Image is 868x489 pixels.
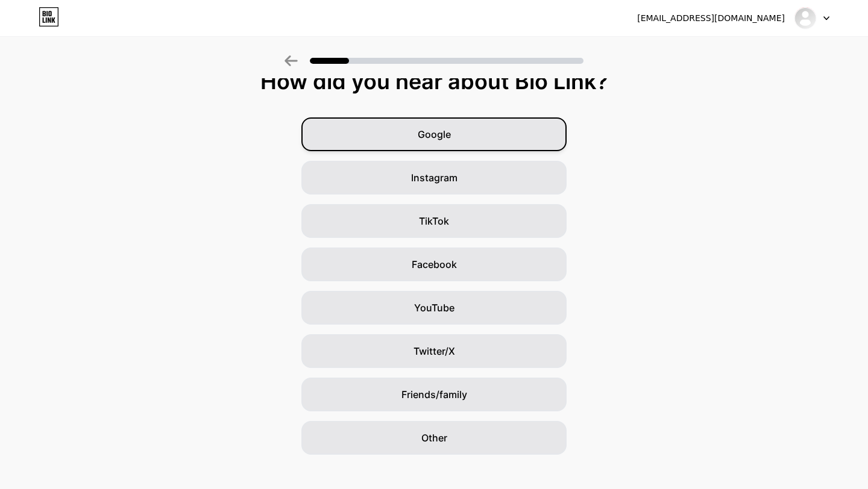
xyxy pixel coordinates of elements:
[411,170,458,185] span: Instagram
[419,214,449,228] span: TikTok
[418,127,451,142] span: Google
[414,301,454,315] span: YouTube
[637,12,785,25] div: [EMAIL_ADDRESS][DOMAIN_NAME]
[421,431,447,445] span: Other
[414,344,455,358] span: Twitter/X
[412,257,457,272] span: Facebook
[401,387,467,402] span: Friends/family
[6,69,862,93] div: How did you hear about Bio Link?
[794,7,817,30] img: deissy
